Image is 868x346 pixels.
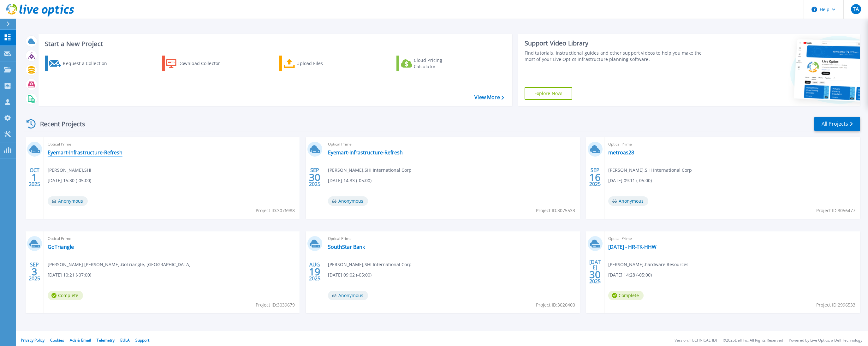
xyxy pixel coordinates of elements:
[21,337,45,343] a: Privacy Policy
[63,57,113,70] div: Request a Collection
[309,269,320,274] span: 19
[589,175,601,180] span: 16
[608,261,688,268] span: [PERSON_NAME] , hardware Resources
[396,56,467,71] a: Cloud Pricing Calculator
[328,271,372,278] span: [DATE] 09:02 (-05:00)
[48,291,83,300] span: Complete
[589,166,601,189] div: SEP 2025
[675,338,717,343] li: Version: [TECHNICAL_ID]
[48,271,91,278] span: [DATE] 10:21 (-07:00)
[48,261,191,268] span: [PERSON_NAME] [PERSON_NAME] , GoTriangle, [GEOGRAPHIC_DATA]
[723,338,783,343] li: © 2025 Dell Inc. All Rights Reserved
[608,149,634,156] a: metroas28
[328,177,372,184] span: [DATE] 14:33 (-05:00)
[162,56,232,71] a: Download Collector
[608,196,648,206] span: Anonymous
[328,291,368,300] span: Anonymous
[536,301,575,308] span: Project ID: 3020400
[853,7,859,12] span: TA
[48,149,122,156] a: Eyemart-Infrastructure-Refresh
[328,235,576,242] span: Optical Prime
[414,57,464,70] div: Cloud Pricing Calculator
[48,167,91,174] span: [PERSON_NAME] , SHI
[279,56,350,71] a: Upload Files
[309,166,321,189] div: SEP 2025
[28,166,40,189] div: OCT 2025
[525,87,573,100] a: Explore Now!
[328,244,365,250] a: SouthStar Bank
[608,235,856,242] span: Optical Prime
[256,301,295,308] span: Project ID: 3039679
[816,301,855,308] span: Project ID: 2996533
[24,116,94,132] div: Recent Projects
[48,235,296,242] span: Optical Prime
[45,40,504,47] h3: Start a New Project
[608,177,652,184] span: [DATE] 09:11 (-05:00)
[48,177,91,184] span: [DATE] 15:30 (-05:00)
[296,57,347,70] div: Upload Files
[608,244,657,250] a: [DATE] - HR-TK-HHW
[48,244,74,250] a: GoTriangle
[328,167,412,174] span: [PERSON_NAME] , SHI International Corp
[48,196,88,206] span: Anonymous
[789,338,862,343] li: Powered by Live Optics, a Dell Technology
[328,141,576,148] span: Optical Prime
[525,39,702,47] div: Support Video Library
[536,207,575,214] span: Project ID: 3075533
[589,260,601,283] div: [DATE] 2025
[178,57,229,70] div: Download Collector
[328,261,412,268] span: [PERSON_NAME] , SHI International Corp
[50,337,64,343] a: Cookies
[97,337,115,343] a: Telemetry
[309,260,321,283] div: AUG 2025
[32,269,37,274] span: 3
[589,272,601,277] span: 30
[45,56,115,71] a: Request a Collection
[328,196,368,206] span: Anonymous
[608,167,692,174] span: [PERSON_NAME] , SHI International Corp
[816,207,855,214] span: Project ID: 3056477
[120,337,130,343] a: EULA
[814,117,860,131] a: All Projects
[135,337,149,343] a: Support
[474,94,504,100] a: View More
[608,141,856,148] span: Optical Prime
[70,337,91,343] a: Ads & Email
[525,50,702,63] div: Find tutorials, instructional guides and other support videos to help you make the most of your L...
[28,260,40,283] div: SEP 2025
[309,175,320,180] span: 30
[256,207,295,214] span: Project ID: 3076988
[32,175,37,180] span: 1
[608,271,652,278] span: [DATE] 14:28 (-05:00)
[48,141,296,148] span: Optical Prime
[328,149,403,156] a: Eyemart-Infrastructure-Refresh
[608,291,644,300] span: Complete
